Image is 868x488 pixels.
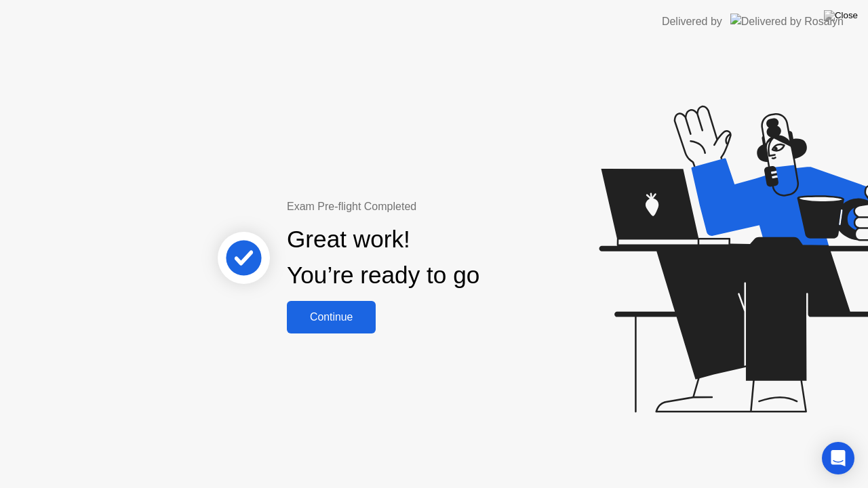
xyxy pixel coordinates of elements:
div: Delivered by [662,14,722,30]
img: Close [824,10,858,21]
div: Great work! You’re ready to go [287,222,479,293]
div: Open Intercom Messenger [822,442,854,474]
button: Continue [287,301,376,333]
div: Continue [291,311,372,323]
div: Exam Pre-flight Completed [287,199,567,215]
img: Delivered by Rosalyn [730,14,844,29]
